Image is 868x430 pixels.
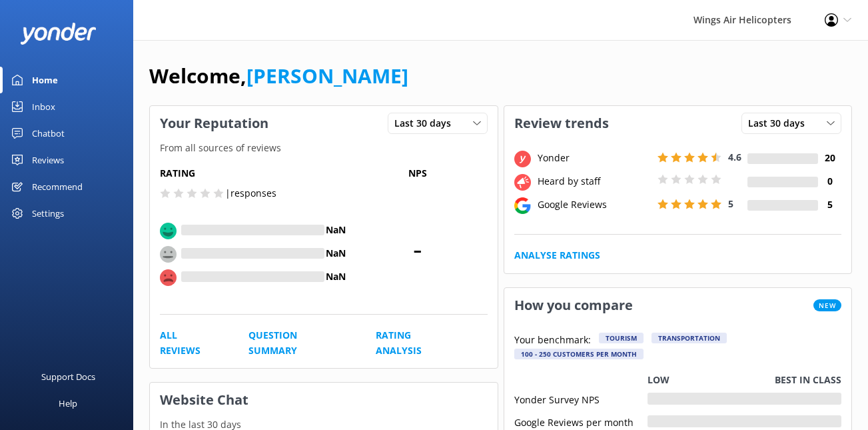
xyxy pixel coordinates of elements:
[246,62,408,89] a: [PERSON_NAME]
[376,328,457,358] a: Rating Analysis
[149,60,408,92] h1: Welcome,
[348,231,488,265] span: -
[818,151,841,165] h4: 20
[534,174,654,189] div: Heard by staff
[651,333,727,343] div: Transportation
[348,166,488,181] p: NPS
[514,333,591,349] p: Your benchmark:
[324,246,348,261] h4: NaN
[534,197,654,212] div: Google Reviews
[41,363,95,390] div: Support Docs
[514,248,600,263] a: Analyse Ratings
[728,151,741,163] span: 4.6
[150,141,498,155] p: From all sources of reviews
[160,166,348,181] h5: Rating
[748,116,813,131] span: Last 30 days
[818,197,841,212] h4: 5
[394,116,459,131] span: Last 30 days
[150,383,498,417] h3: Website Chat
[32,200,64,227] div: Settings
[514,393,648,405] div: Yonder Survey NPS
[813,299,841,311] span: New
[225,186,276,201] p: | responses
[32,120,65,147] div: Chatbot
[599,333,644,343] div: Tourism
[248,328,346,358] a: Question Summary
[59,390,77,417] div: Help
[32,147,64,173] div: Reviews
[514,349,644,359] div: 100 - 250 customers per month
[150,106,278,141] h3: Your Reputation
[504,106,619,141] h3: Review trends
[160,328,218,358] a: All Reviews
[324,223,348,237] h4: NaN
[775,373,841,387] p: Best in class
[20,23,97,45] img: yonder-white-logo.png
[32,67,58,93] div: Home
[32,93,55,120] div: Inbox
[324,269,348,284] h4: NaN
[514,415,648,427] div: Google Reviews per month
[534,151,654,165] div: Yonder
[818,174,841,189] h4: 0
[504,288,643,323] h3: How you compare
[728,197,733,210] span: 5
[32,173,83,200] div: Recommend
[648,373,669,387] p: Low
